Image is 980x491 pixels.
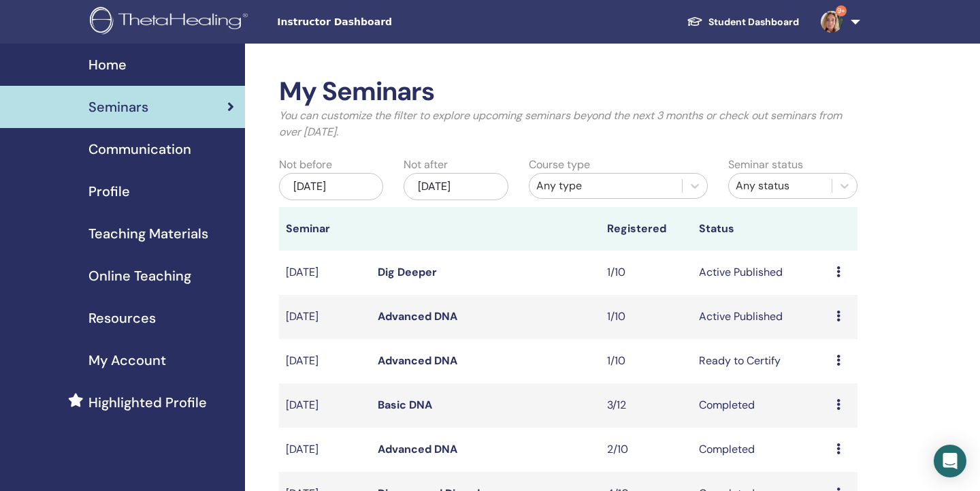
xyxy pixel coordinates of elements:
label: Seminar status [728,157,803,173]
label: Course type [529,157,590,173]
td: 3/12 [600,383,692,428]
div: Any type [536,178,675,194]
td: Active Published [692,295,830,339]
a: Advanced DNA [378,309,457,323]
img: default.jpg [821,11,843,33]
span: Online Teaching [88,266,191,286]
span: My Account [88,350,166,370]
span: Resources [88,308,156,328]
a: Dig Deeper [378,265,437,279]
td: 2/10 [600,428,692,472]
span: Highlighted Profile [88,392,207,413]
p: You can customize the filter to explore upcoming seminars beyond the next 3 months or check out s... [279,108,857,140]
h2: My Seminars [279,76,857,108]
span: Instructor Dashboard [277,15,481,29]
span: 9+ [836,5,847,16]
span: Communication [88,139,191,159]
div: [DATE] [279,173,383,200]
a: Advanced DNA [378,442,457,456]
td: [DATE] [279,339,371,383]
img: logo.png [90,7,252,37]
label: Not before [279,157,332,173]
th: Status [692,207,830,251]
a: Student Dashboard [676,10,810,35]
th: Registered [600,207,692,251]
img: graduation-cap-white.svg [687,16,703,27]
div: Open Intercom Messenger [934,445,966,477]
td: Completed [692,383,830,428]
span: Seminars [88,97,148,117]
td: [DATE] [279,251,371,295]
td: [DATE] [279,383,371,428]
label: Not after [404,157,448,173]
a: Advanced DNA [378,353,457,368]
div: Any status [736,178,825,194]
a: Basic DNA [378,398,432,412]
td: 1/10 [600,339,692,383]
td: [DATE] [279,428,371,472]
td: Ready to Certify [692,339,830,383]
td: Active Published [692,251,830,295]
div: [DATE] [404,173,508,200]
span: Teaching Materials [88,223,208,244]
td: 1/10 [600,251,692,295]
td: 1/10 [600,295,692,339]
td: [DATE] [279,295,371,339]
span: Home [88,54,127,75]
th: Seminar [279,207,371,251]
td: Completed [692,428,830,472]
span: Profile [88,181,130,202]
